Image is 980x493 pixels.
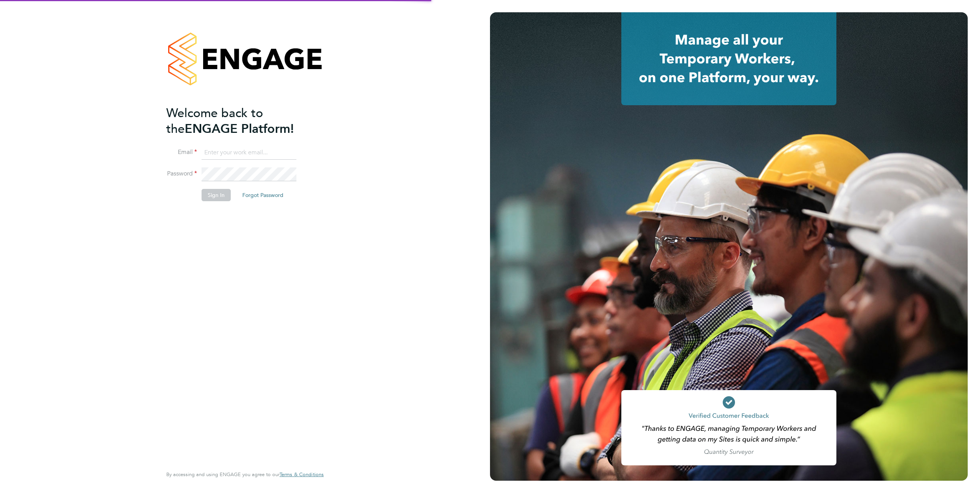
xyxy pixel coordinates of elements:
[202,146,296,160] input: Enter your work email...
[166,106,263,136] span: Welcome back to the
[166,148,197,156] label: Email
[166,105,316,137] h2: ENGAGE Platform!
[280,471,324,478] span: Terms & Conditions
[280,471,324,478] a: Terms & Conditions
[166,170,197,178] label: Password
[236,189,290,201] button: Forgot Password
[202,189,231,201] button: Sign In
[166,471,324,478] span: By accessing and using ENGAGE you agree to our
